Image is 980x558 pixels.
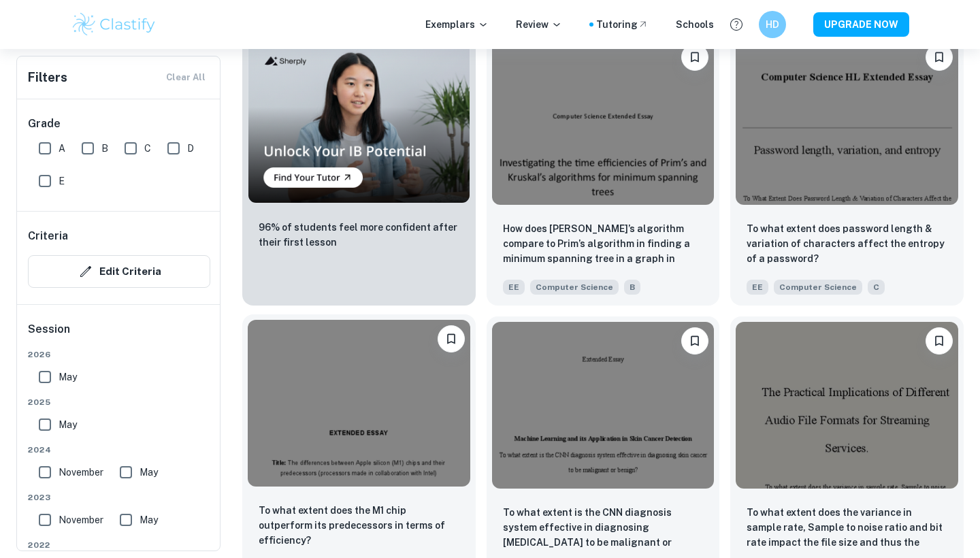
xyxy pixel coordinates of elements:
[28,539,210,551] span: 2022
[59,370,77,384] span: May
[59,141,65,156] span: A
[28,491,210,504] span: 2023
[242,33,476,306] a: Thumbnail96% of students feel more confident after their first lesson
[730,33,964,306] a: BookmarkTo what extent does password length & variation of characters affect the entropy of a pas...
[736,322,958,489] img: Computer Science EE example thumbnail: To what extent does the variance in samp
[28,348,210,361] span: 2026
[503,221,704,267] p: How does Kruskal’s algorithm compare to Prim’s algorithm in finding a minimum spanning tree in a ...
[144,141,151,156] span: C
[187,141,194,156] span: D
[676,17,714,32] a: Schools
[425,17,489,32] p: Exemplars
[28,228,68,244] h6: Criteria
[248,320,470,487] img: Computer Science EE example thumbnail: To what extent does the M1 chip outperfo
[530,280,619,295] span: Computer Science
[101,141,108,156] span: B
[736,38,958,205] img: Computer Science EE example thumbnail: To what extent does password length & va
[487,33,720,306] a: BookmarkHow does Kruskal’s algorithm compare to Prim’s algorithm in finding a minimum spanning tr...
[813,12,909,37] button: UPGRADE NOW
[516,17,562,32] p: Review
[438,325,465,352] button: Bookmark
[596,17,649,32] a: Tutoring
[259,220,459,250] p: 96% of students feel more confident after their first lesson
[926,44,953,71] button: Bookmark
[747,280,768,295] span: EE
[59,174,65,188] span: E
[28,116,210,132] h6: Grade
[28,68,67,87] h6: Filters
[774,280,862,295] span: Computer Science
[248,38,470,203] img: Thumbnail
[624,280,640,295] span: B
[747,505,947,551] p: To what extent does the variance in sample rate, Sample to noise ratio and bit rate impact the fi...
[725,13,748,36] button: Help and Feedback
[28,255,210,288] button: Edit Criteria
[28,396,210,408] span: 2025
[503,505,704,551] p: To what extent is the CNN diagnosis system effective in diagnosing skin cancer to be malignant or...
[28,321,210,348] h6: Session
[492,322,715,489] img: Computer Science EE example thumbnail: To what extent is the CNN diagnosis syst
[259,503,459,548] p: To what extent does the M1 chip outperform its predecessors in terms of efficiency?
[868,280,885,295] span: C
[140,512,158,527] span: May
[681,327,708,355] button: Bookmark
[71,11,157,38] img: Clastify logo
[747,221,947,266] p: To what extent does password length & variation of characters affect the entropy of a password?
[681,44,708,71] button: Bookmark
[28,444,210,456] span: 2024
[140,465,158,480] span: May
[759,11,786,38] button: HD
[926,327,953,355] button: Bookmark
[59,417,77,432] span: May
[59,465,103,480] span: November
[59,512,103,527] span: November
[503,280,525,295] span: EE
[765,17,781,32] h6: HD
[492,38,715,205] img: Computer Science EE example thumbnail: How does Kruskal’s algorithm compare to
